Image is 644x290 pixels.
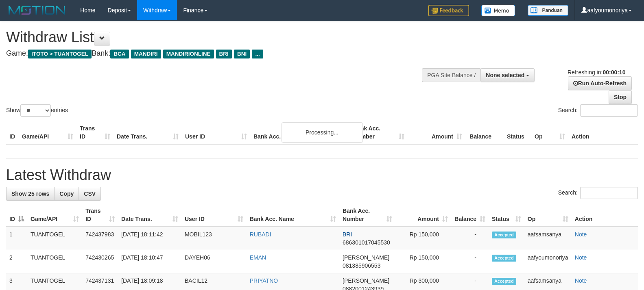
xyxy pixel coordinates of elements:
th: Bank Acc. Name: activate to sort column ascending [247,203,339,227]
div: Processing... [282,122,363,143]
span: Show 25 rows [11,190,49,197]
a: CSV [79,187,101,201]
td: DAYEH06 [181,250,247,273]
td: TUANTOGEL [27,227,82,250]
h1: Withdraw List [6,29,421,45]
td: - [451,250,489,273]
th: Balance [465,121,504,144]
span: [PERSON_NAME] [343,254,389,261]
th: Bank Acc. Number: activate to sort column ascending [339,203,395,227]
th: User ID [182,121,250,144]
select: Showentries [20,104,51,117]
span: Accepted [492,278,516,285]
a: PRIYATNO [250,277,278,284]
span: Refreshing in: [568,69,625,76]
td: 1 [6,227,27,250]
th: Action [568,121,638,144]
span: Copy [59,190,74,197]
span: BRI [216,50,232,58]
span: CSV [84,190,96,197]
th: Amount [408,121,465,144]
th: Game/API: activate to sort column ascending [27,203,82,227]
span: Accepted [492,232,516,238]
td: [DATE] 18:11:42 [118,227,181,250]
td: Rp 150,000 [395,250,451,273]
th: Action [572,203,638,227]
a: Show 25 rows [6,187,55,201]
th: Balance: activate to sort column ascending [451,203,489,227]
th: Amount: activate to sort column ascending [395,203,451,227]
th: Bank Acc. Name [250,121,350,144]
a: Stop [609,90,632,104]
span: [PERSON_NAME] [343,277,389,284]
div: PGA Site Balance / [422,68,480,82]
th: Trans ID: activate to sort column ascending [82,203,118,227]
span: ... [252,50,263,58]
th: Game/API [19,121,76,144]
span: BRI [343,231,352,238]
span: Copy 686301017045530 to clipboard [343,239,390,246]
label: Search: [558,104,638,117]
span: Copy 081385906553 to clipboard [343,262,380,269]
td: Rp 150,000 [395,227,451,250]
th: User ID: activate to sort column ascending [181,203,247,227]
a: RUBADI [250,231,271,238]
th: Trans ID [76,121,114,144]
span: BNI [234,50,250,58]
strong: 00:00:10 [603,69,625,76]
a: Note [575,277,587,284]
th: Op: activate to sort column ascending [524,203,572,227]
span: BCA [110,50,129,58]
td: 742437983 [82,227,118,250]
td: 742430265 [82,250,118,273]
span: Accepted [492,255,516,262]
th: Status: activate to sort column ascending [489,203,524,227]
label: Show entries [6,104,68,117]
th: Status [504,121,531,144]
span: ITOTO > TUANTOGEL [28,50,92,58]
img: panduan.png [528,5,568,16]
th: Bank Acc. Number [350,121,408,144]
button: None selected [480,68,535,82]
a: Run Auto-Refresh [568,76,632,90]
td: aafyoumonoriya [524,250,572,273]
h4: Game: Bank: [6,50,421,58]
span: None selected [486,72,524,78]
img: MOTION_logo.png [6,4,68,16]
td: TUANTOGEL [27,250,82,273]
input: Search: [580,104,638,117]
th: Date Trans.: activate to sort column ascending [118,203,181,227]
td: aafsamsanya [524,227,572,250]
img: Feedback.jpg [428,5,469,16]
a: Note [575,254,587,261]
a: Copy [54,187,79,201]
label: Search: [558,187,638,199]
span: MANDIRI [131,50,161,58]
th: Date Trans. [114,121,182,144]
a: Note [575,231,587,238]
th: Op [531,121,568,144]
th: ID: activate to sort column descending [6,203,27,227]
img: Button%20Memo.svg [481,5,515,16]
input: Search: [580,187,638,199]
td: MOBIL123 [181,227,247,250]
th: ID [6,121,19,144]
h1: Latest Withdraw [6,167,638,183]
td: - [451,227,489,250]
td: 2 [6,250,27,273]
a: EMAN [250,254,266,261]
span: MANDIRIONLINE [163,50,214,58]
td: [DATE] 18:10:47 [118,250,181,273]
